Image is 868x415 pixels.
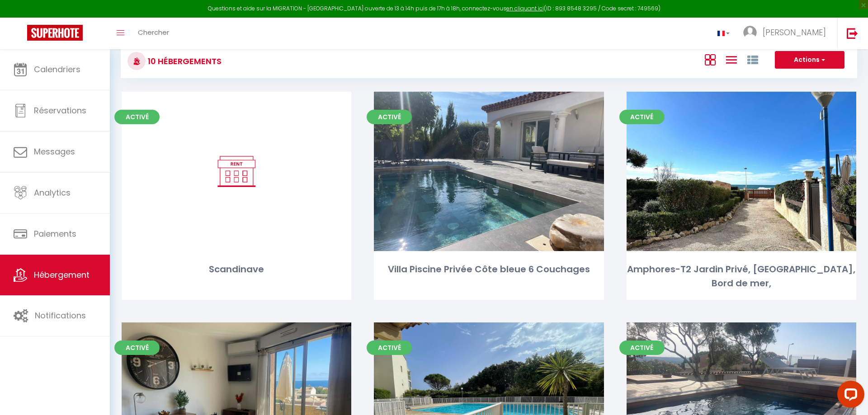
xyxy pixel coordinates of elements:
[506,5,544,12] a: en cliquant ici
[705,52,716,67] a: Vue en Box
[747,52,758,67] a: Vue par Groupe
[619,340,665,355] span: Activé
[627,262,856,291] div: Amphores-T2 Jardin Privé, [GEOGRAPHIC_DATA], Bord de mer,
[122,262,351,276] div: Scandinave
[462,393,516,411] a: Editer
[374,262,604,276] div: Villa Piscine Privée Côte bleue 6 Couchages
[34,64,80,75] span: Calendriers
[619,110,665,124] span: Activé
[114,110,160,124] span: Activé
[743,26,757,39] img: ...
[34,269,90,280] span: Hébergement
[847,28,858,39] img: logout
[35,310,86,321] span: Notifications
[714,162,769,180] a: Editer
[763,27,826,38] span: [PERSON_NAME]
[34,146,75,157] span: Messages
[131,18,176,49] a: Chercher
[726,52,737,67] a: Vue en Liste
[34,228,76,239] span: Paiements
[367,340,412,355] span: Activé
[775,51,844,69] button: Actions
[830,377,868,415] iframe: LiveChat chat widget
[114,340,160,355] span: Activé
[146,51,222,71] h3: 10 Hébergements
[736,18,837,49] a: ... [PERSON_NAME]
[462,162,516,180] a: Editer
[27,25,83,41] img: Super Booking
[367,110,412,124] span: Activé
[34,105,86,116] span: Réservations
[138,28,169,37] span: Chercher
[209,162,264,180] a: Editer
[34,187,71,198] span: Analytics
[714,393,769,411] a: Editer
[209,393,264,411] a: Editer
